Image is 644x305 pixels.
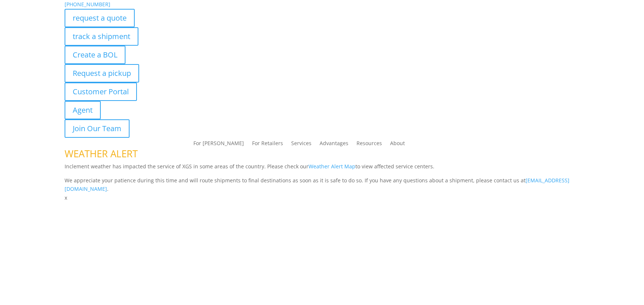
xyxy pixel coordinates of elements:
[291,141,311,149] a: Services
[65,119,130,138] a: Join Our Team
[65,46,125,64] a: Create a BOL
[193,141,244,149] a: For [PERSON_NAME]
[65,27,138,46] a: track a shipment
[252,141,283,149] a: For Retailers
[309,163,355,170] a: Weather Alert Map
[65,1,110,8] a: [PHONE_NUMBER]
[65,193,580,202] p: x
[65,202,580,217] h1: Contact Us
[357,141,382,149] a: Resources
[65,101,101,119] a: Agent
[320,141,348,149] a: Advantages
[65,83,137,101] a: Customer Portal
[65,176,580,194] p: We appreciate your patience during this time and will route shipments to final destinations as so...
[65,9,135,27] a: request a quote
[390,141,405,149] a: About
[65,162,580,176] p: Inclement weather has impacted the service of XGS in some areas of the country. Please check our ...
[65,64,139,83] a: Request a pickup
[65,147,138,160] span: WEATHER ALERT
[65,217,580,226] p: Complete the form below and a member of our team will be in touch within 24 hours.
